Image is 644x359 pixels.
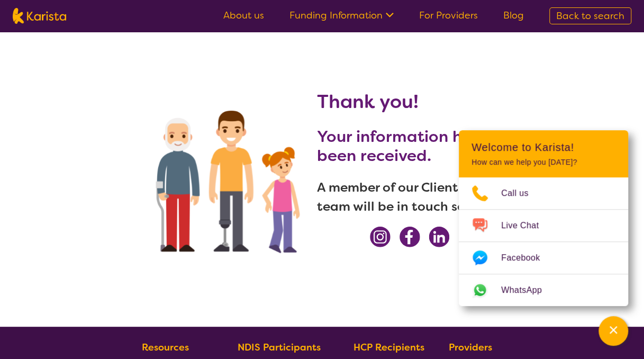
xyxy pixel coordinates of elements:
[289,9,394,22] a: Funding Information
[459,177,628,306] ul: Choose channel
[459,274,628,306] a: Web link opens in a new tab.
[501,218,551,234] span: Live Chat
[549,7,631,24] a: Back to search
[399,227,420,247] img: Facebook
[238,341,321,354] b: NDIS Participants
[223,9,264,22] a: About us
[429,227,449,247] img: LinkedIn
[449,341,492,354] b: Providers
[501,250,552,266] span: Facebook
[501,185,541,201] span: Call us
[353,341,424,354] b: HCP Recipients
[471,158,615,167] p: How can we help you [DATE]?
[503,9,524,22] a: Blog
[13,8,66,24] img: Karista logo
[317,89,513,114] h1: Thank you!
[459,130,628,306] div: Channel Menu
[142,341,189,354] b: Resources
[598,316,628,346] button: Channel Menu
[132,57,317,301] img: We can find providers
[471,141,615,154] h2: Welcome to Karista!
[317,127,513,165] h2: Your information has been received.
[419,9,478,22] a: For Providers
[317,178,513,216] h3: A member of our Client Services team will be in touch soon.
[501,282,555,298] span: WhatsApp
[370,227,391,247] img: Instagram
[556,10,624,22] span: Back to search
